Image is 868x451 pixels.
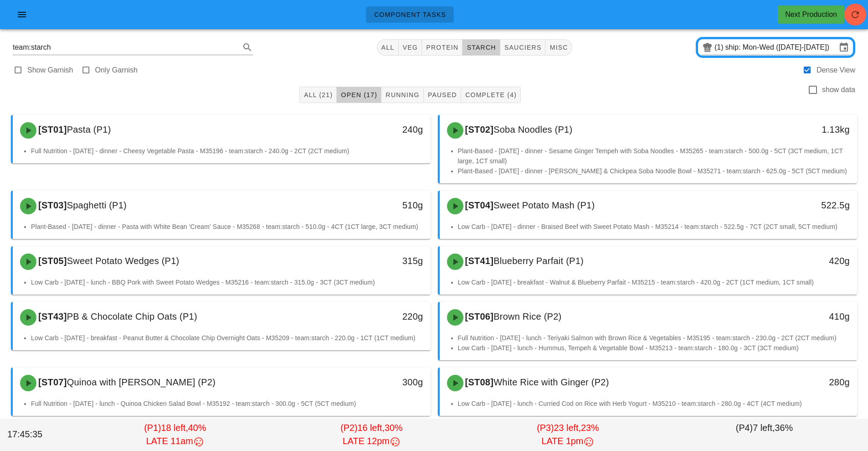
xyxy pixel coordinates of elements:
span: sauciers [504,44,542,51]
span: 7 left, [753,423,775,433]
button: misc [545,39,572,56]
div: 522.5g [757,198,850,213]
button: starch [462,39,500,56]
span: All [381,44,395,51]
span: [ST04] [463,200,494,210]
div: 420g [757,254,850,268]
span: Component Tasks [374,11,446,18]
li: Full Nutrition - [DATE] - lunch - Teriyaki Salmon with Brown Rice & Vegetables - M35195 - team:st... [458,333,850,343]
span: [ST02] [463,124,494,135]
span: misc [549,44,568,51]
span: Sweet Potato Mash (P1) [493,200,595,210]
div: (P1) 40% [77,420,273,450]
button: protein [422,39,462,56]
span: White Rice with Ginger (P2) [493,377,609,387]
span: Sweet Potato Wedges (P1) [67,256,180,266]
a: Component Tasks [366,6,454,23]
li: Plant-Based - [DATE] - dinner - [PERSON_NAME] & Chickpea Soba Noodle Bowl - M35271 - team:starch ... [458,166,850,176]
label: show data [822,85,855,94]
span: [ST05] [36,256,67,266]
div: LATE 1pm [472,435,664,448]
button: Open (17) [337,87,381,103]
li: Low Carb - [DATE] - lunch - BBQ Pork with Sweet Potato Wedges - M35216 - team:starch - 315.0g - 3... [31,277,423,287]
div: 300g [330,375,423,389]
button: sauciers [500,39,546,56]
button: All [377,39,399,56]
span: Brown Rice (P2) [493,311,561,321]
div: (P2) 30% [273,420,470,450]
div: 510g [330,198,423,213]
li: Low Carb - [DATE] - breakfast - Walnut & Blueberry Parfait - M35215 - team:starch - 420.0g - 2CT ... [458,277,850,287]
div: LATE 11am [79,435,272,448]
span: 16 left, [358,423,385,433]
li: Low Carb - [DATE] - lunch - Curried Cod on Rice with Herb Yogurt - M35210 - team:starch - 280.0g ... [458,399,850,409]
span: veg [402,44,418,51]
div: 220g [330,309,423,324]
li: Plant-Based - [DATE] - dinner - Pasta with White Bean 'Cream' Sauce - M35268 - team:starch - 510.... [31,222,423,232]
span: Soba Noodles (P1) [493,124,572,135]
span: [ST01] [36,124,67,135]
span: Spaghetti (P1) [67,200,127,210]
li: Full Nutrition - [DATE] - dinner - Cheesy Vegetable Pasta - M35196 - team:starch - 240.0g - 2CT (... [31,146,423,156]
li: Low Carb - [DATE] - dinner - Braised Beef with Sweet Potato Mash - M35214 - team:starch - 522.5g ... [458,222,850,232]
span: Paused [427,91,457,98]
label: Only Garnish [95,66,138,75]
li: Plant-Based - [DATE] - dinner - Sesame Ginger Tempeh with Soba Noodles - M35265 - team:starch - 5... [458,146,850,166]
button: Complete (4) [461,87,521,103]
button: veg [399,39,422,56]
div: LATE 12pm [275,435,468,448]
label: Dense View [817,66,855,75]
span: Running [385,91,419,98]
span: 18 left, [161,423,188,433]
span: [ST41] [463,256,494,266]
div: 240g [330,122,423,137]
div: (1) [714,43,725,52]
div: 410g [757,309,850,324]
span: [ST43] [36,311,67,321]
span: [ST07] [36,377,67,387]
div: 315g [330,254,423,268]
button: All (21) [299,87,337,103]
label: Show Garnish [27,66,73,75]
div: 1.13kg [757,122,850,137]
div: Next Production [785,9,837,20]
span: Blueberry Parfait (P1) [493,256,584,266]
span: protein [426,44,458,51]
button: Paused [424,87,461,103]
div: 17:45:35 [5,426,77,443]
span: All (21) [303,91,333,98]
span: [ST08] [463,377,494,387]
span: 23 left, [554,423,581,433]
li: Low Carb - [DATE] - breakfast - Peanut Butter & Chocolate Chip Overnight Oats - M35209 - team:sta... [31,333,423,343]
li: Full Nutrition - [DATE] - lunch - Quinoa Chicken Salad Bowl - M35192 - team:starch - 300.0g - 5CT... [31,399,423,409]
button: Running [381,87,423,103]
div: (P4) 36% [666,420,863,450]
span: Open (17) [340,91,377,98]
span: Complete (4) [465,91,517,98]
span: PB & Chocolate Chip Oats (P1) [67,311,197,321]
span: [ST03] [36,200,67,210]
span: Pasta (P1) [67,124,111,135]
span: starch [466,44,496,51]
li: Low Carb - [DATE] - lunch - Hummus, Tempeh & Vegetable Bowl - M35213 - team:starch - 180.0g - 3CT... [458,343,850,353]
span: [ST06] [463,311,494,321]
span: Quinoa with [PERSON_NAME] (P2) [67,377,216,387]
div: 280g [757,375,850,389]
div: (P3) 23% [470,420,666,450]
